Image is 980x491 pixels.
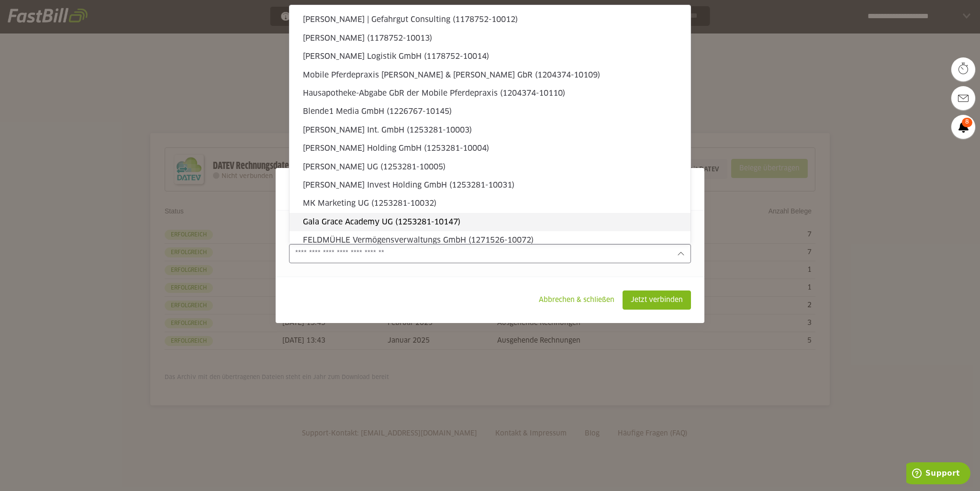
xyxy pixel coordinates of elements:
sl-option: [PERSON_NAME] Holding GmbH (1253281-10004) [290,139,690,157]
a: 8 [951,115,975,139]
span: 8 [962,118,972,127]
sl-button: Jetzt verbinden [623,290,691,310]
sl-option: Gala Grace Academy UG (1253281-10147) [290,213,690,231]
sl-option: [PERSON_NAME] Invest Holding GmbH (1253281-10031) [290,176,690,194]
sl-button: Abbrechen & schließen [531,290,623,310]
sl-option: Mobile Pferdepraxis [PERSON_NAME] & [PERSON_NAME] GbR (1204374-10109) [290,66,690,84]
sl-option: [PERSON_NAME] Logistik GmbH (1178752-10014) [290,47,690,66]
sl-option: FELDMÜHLE Vermögensverwaltungs GmbH (1271526-10072) [290,231,690,249]
iframe: Öffnet ein Widget, in dem Sie weitere Informationen finden [906,462,970,486]
sl-option: MK Marketing UG (1253281-10032) [290,194,690,212]
sl-option: [PERSON_NAME] UG (1253281-10005) [290,158,690,176]
sl-option: Hausapotheke-Abgabe GbR der Mobile Pferdepraxis (1204374-10110) [290,84,690,102]
sl-option: [PERSON_NAME] (1178752-10013) [290,29,690,47]
sl-option: [PERSON_NAME] | Gefahrgut Consulting (1178752-10012) [290,11,690,29]
sl-option: Blende1 Media GmbH (1226767-10145) [290,102,690,121]
sl-option: [PERSON_NAME] Int. GmbH (1253281-10003) [290,121,690,139]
